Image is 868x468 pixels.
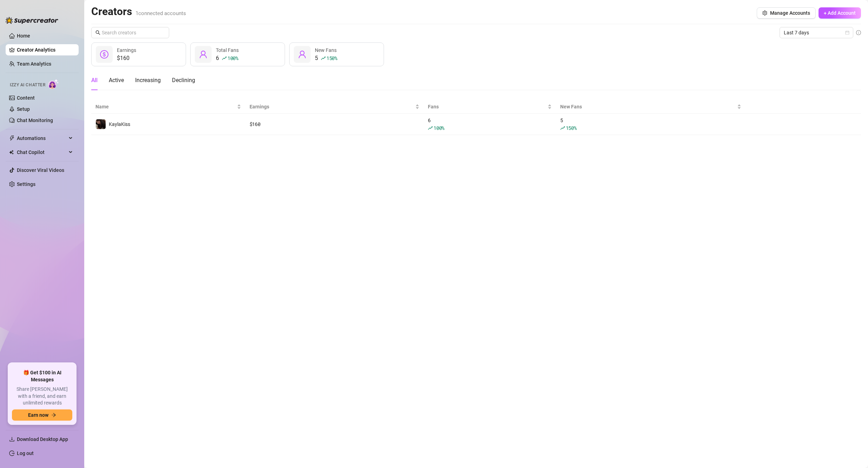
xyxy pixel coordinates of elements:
span: setting [762,11,767,15]
button: Manage Accounts [757,7,816,19]
span: Manage Accounts [770,10,810,16]
div: 6 [216,54,239,62]
div: Increasing [135,76,161,85]
span: search [95,30,100,35]
span: thunderbolt [9,135,15,141]
span: user [298,50,306,59]
span: New Fans [560,103,736,111]
span: rise [428,126,433,131]
div: Declining [172,76,195,85]
span: 100 % [433,125,444,131]
span: Download Desktop App [17,436,68,442]
a: Home [17,33,30,39]
div: 6 [428,116,551,132]
span: Earnings [117,47,136,53]
img: AI Chatter [48,79,59,89]
span: Name [95,103,236,111]
span: New Fans [315,47,337,53]
h2: Creators [91,5,186,18]
a: Setup [17,106,30,112]
span: calendar [845,31,849,35]
th: Fans [424,100,556,114]
a: Chat Monitoring [17,118,53,123]
span: arrow-right [51,413,56,417]
span: rise [321,56,326,61]
th: New Fans [556,100,746,114]
span: Earn now [28,412,48,418]
img: Chat Copilot [9,150,14,155]
div: 5 [315,54,337,62]
a: Team Analytics [17,61,51,67]
a: Discover Viral Videos [17,167,64,173]
span: Fans [428,103,546,111]
a: Settings [17,181,35,187]
span: user [199,50,207,59]
span: Total Fans [216,47,239,53]
span: rise [222,56,227,61]
span: Last 7 days [784,27,849,38]
span: 150 % [566,125,577,131]
span: 150 % [326,55,337,61]
th: Earnings [245,100,424,114]
span: 🎁 Get $100 in AI Messages [12,369,72,383]
span: rise [560,126,565,131]
input: Search creators [102,29,159,36]
div: All [91,76,98,85]
button: + Add Account [819,7,861,19]
span: dollar-circle [100,50,108,59]
span: 100 % [227,55,238,61]
img: KaylaKiss [96,119,106,129]
span: + Add Account [824,10,856,16]
span: Izzy AI Chatter [10,82,45,88]
div: $ 160 [250,120,420,128]
span: Earnings [250,103,414,111]
div: 5 [560,116,742,132]
span: KaylaKiss [109,121,130,127]
span: 1 connected accounts [135,10,186,16]
a: Log out [17,450,34,456]
span: download [9,436,15,442]
a: Content [17,95,35,101]
div: $160 [117,54,136,62]
button: Earn nowarrow-right [12,409,72,421]
span: Chat Copilot [17,147,67,158]
div: Active [109,76,124,85]
th: Name [91,100,245,114]
span: info-circle [856,30,861,35]
img: logo-BBDzfeDw.svg [6,17,58,24]
span: Automations [17,133,67,144]
a: Creator Analytics [17,44,73,55]
span: Share [PERSON_NAME] with a friend, and earn unlimited rewards [12,386,72,407]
